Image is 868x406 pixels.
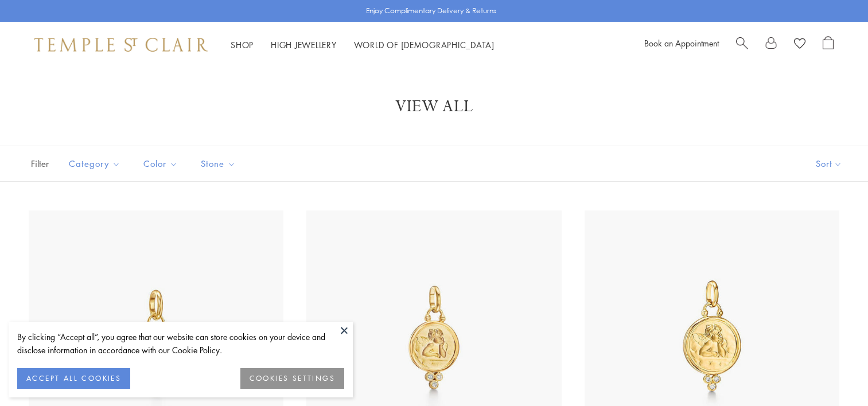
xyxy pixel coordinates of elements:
[34,38,208,52] img: Temple St. Clair
[736,36,748,53] a: Search
[46,96,822,117] h1: View All
[271,39,337,50] a: High JewelleryHigh Jewellery
[63,157,129,171] span: Category
[354,39,495,50] a: World of [DEMOGRAPHIC_DATA]World of [DEMOGRAPHIC_DATA]
[138,157,186,171] span: Color
[231,38,495,52] nav: Main navigation
[794,36,805,53] a: View Wishlist
[823,36,834,53] a: Open Shopping Bag
[231,39,254,50] a: ShopShop
[366,5,496,17] p: Enjoy Complimentary Delivery & Returns
[17,368,130,389] button: ACCEPT ALL COOKIES
[790,146,868,181] button: Show sort by
[192,151,244,177] button: Stone
[135,151,186,177] button: Color
[644,37,719,49] a: Book an Appointment
[17,330,344,357] div: By clicking “Accept all”, you agree that our website can store cookies on your device and disclos...
[240,368,344,389] button: COOKIES SETTINGS
[195,157,244,171] span: Stone
[60,151,129,177] button: Category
